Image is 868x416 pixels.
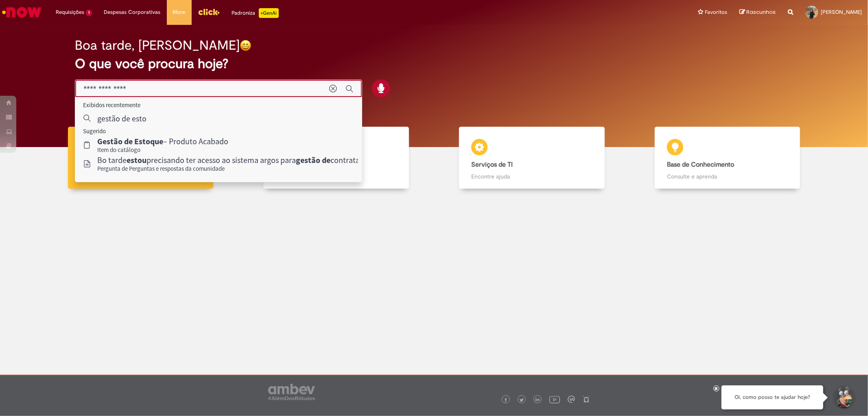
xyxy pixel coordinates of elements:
[434,127,630,189] a: Serviços de TI Encontre ajuda
[86,9,92,16] span: 1
[549,394,560,405] img: logo_footer_youtube.png
[75,38,240,53] h2: Boa tarde, [PERSON_NAME]
[43,127,238,189] a: Tirar dúvidas Tirar dúvidas com Lupi Assist e Gen Ai
[630,127,825,189] a: Base de Conhecimento Consulte e aprenda
[746,8,776,16] span: Rascunhos
[259,8,279,18] p: +GenAi
[268,384,315,400] img: logo_footer_ambev_rotulo_gray.png
[831,385,856,410] button: Iniciar Conversa de Suporte
[568,396,575,403] img: logo_footer_workplace.png
[821,9,862,15] span: [PERSON_NAME]
[232,8,279,18] div: Padroniza
[739,9,776,16] a: Rascunhos
[198,6,220,18] img: click_logo_yellow_360x200.png
[722,385,823,409] div: Oi, como posso te ajudar hoje?
[520,398,524,402] img: logo_footer_twitter.png
[667,172,788,180] p: Consulte e aprenda
[75,57,793,71] h2: O que você procura hoje?
[667,161,734,169] b: Base de Conhecimento
[173,8,186,16] span: More
[536,398,540,403] img: logo_footer_linkedin.png
[471,161,513,169] b: Serviços de TI
[471,172,592,180] p: Encontre ajuda
[583,396,590,403] img: logo_footer_naosei.png
[1,4,43,20] img: ServiceNow
[240,40,251,51] img: happy-face.png
[504,398,508,402] img: logo_footer_facebook.png
[705,8,727,16] span: Favoritos
[56,8,84,16] span: Requisições
[104,8,161,16] span: Despesas Corporativas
